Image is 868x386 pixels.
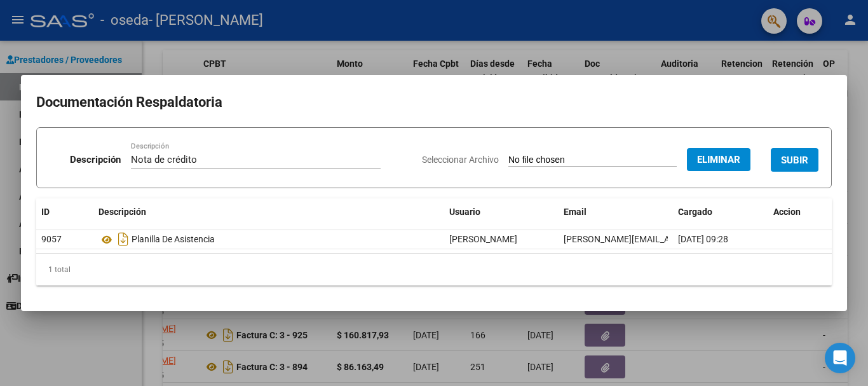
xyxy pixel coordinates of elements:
span: Eliminar [697,154,740,165]
datatable-header-cell: Descripción [93,198,444,226]
span: 9057 [41,234,62,244]
datatable-header-cell: Usuario [444,198,559,226]
datatable-header-cell: ID [36,198,93,226]
p: Descripción [70,153,121,167]
span: Seleccionar Archivo [422,155,499,165]
div: Open Intercom Messenger [825,343,855,373]
span: Cargado [678,207,712,217]
span: Usuario [449,207,480,217]
datatable-header-cell: Email [559,198,673,226]
i: Descargar documento [115,229,132,249]
span: [PERSON_NAME] [449,234,517,244]
datatable-header-cell: Accion [768,198,832,226]
h2: Documentación Respaldatoria [36,90,832,114]
div: 1 total [36,254,832,286]
button: SUBIR [771,148,818,172]
span: [DATE] 09:28 [678,234,728,244]
span: [PERSON_NAME][EMAIL_ADDRESS][DOMAIN_NAME] [564,234,773,244]
span: Email [564,207,587,217]
span: Descripción [98,207,146,217]
datatable-header-cell: Cargado [673,198,768,226]
button: Eliminar [687,148,750,171]
span: SUBIR [781,155,808,166]
div: Planilla De Asistencia [98,229,439,249]
span: ID [41,207,50,217]
span: Accion [773,207,801,217]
